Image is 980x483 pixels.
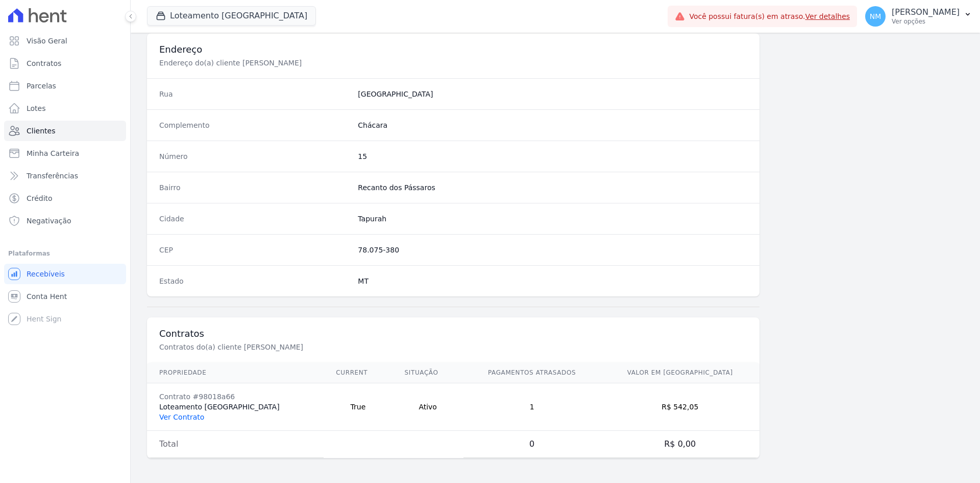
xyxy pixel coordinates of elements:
[159,89,350,99] dt: Rua
[892,7,960,17] p: [PERSON_NAME]
[4,31,126,51] a: Visão Geral
[159,182,350,193] dt: Bairro
[358,214,747,224] dd: Tapurah
[324,362,392,383] th: Current
[358,245,747,255] dd: 78.075-380
[4,166,126,186] a: Transferências
[857,2,980,31] button: NM [PERSON_NAME] Ver opções
[463,383,601,431] td: 1
[159,58,502,68] p: Endereço do(a) cliente [PERSON_NAME]
[4,143,126,164] a: Minha Carteira
[159,413,204,421] a: Ver Contrato
[147,362,324,383] th: Propriedade
[393,362,463,383] th: Situação
[601,383,759,431] td: R$ 542,05
[27,269,65,279] span: Recebíveis
[27,103,46,113] span: Lotes
[27,171,78,181] span: Transferências
[358,182,747,193] dd: Recanto dos Pássaros
[463,362,601,383] th: Pagamentos Atrasados
[4,264,126,284] a: Recebíveis
[27,126,55,136] span: Clientes
[601,431,759,458] td: R$ 0,00
[159,245,350,255] dt: CEP
[358,89,747,99] dd: [GEOGRAPHIC_DATA]
[159,151,350,162] dt: Número
[870,13,881,20] span: NM
[393,383,463,431] td: Ativo
[358,120,747,130] dd: Chácara
[27,36,67,46] span: Visão Geral
[358,276,747,286] dd: MT
[4,53,126,74] a: Contratos
[8,247,122,260] div: Plataformas
[689,11,850,22] span: Você possui fatura(s) em atraso.
[4,76,126,96] a: Parcelas
[159,276,350,286] dt: Estado
[463,431,601,458] td: 0
[159,120,350,130] dt: Complemento
[159,392,311,402] div: Contrato #98018a66
[159,43,747,56] h3: Endereço
[27,216,71,226] span: Negativação
[4,188,126,209] a: Crédito
[27,58,61,68] span: Contratos
[159,214,350,224] dt: Cidade
[4,286,126,307] a: Conta Hent
[358,151,747,162] dd: 15
[4,211,126,231] a: Negativação
[159,342,502,352] p: Contratos do(a) cliente [PERSON_NAME]
[805,12,850,20] a: Ver detalhes
[324,383,392,431] td: True
[147,431,324,458] td: Total
[159,328,747,340] h3: Contratos
[4,98,126,119] a: Lotes
[27,291,67,302] span: Conta Hent
[892,17,960,26] p: Ver opções
[27,81,56,91] span: Parcelas
[147,383,324,431] td: Loteamento [GEOGRAPHIC_DATA]
[4,121,126,141] a: Clientes
[27,193,53,203] span: Crédito
[601,362,759,383] th: Valor em [GEOGRAPHIC_DATA]
[27,148,79,158] span: Minha Carteira
[147,6,316,26] button: Loteamento [GEOGRAPHIC_DATA]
